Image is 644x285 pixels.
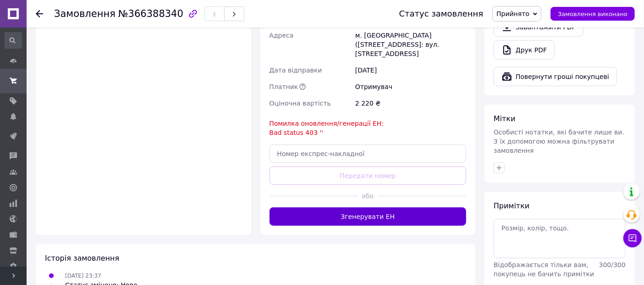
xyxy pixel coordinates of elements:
[358,191,378,201] span: або
[270,120,384,136] span: Помилка оновлення/генерації ЕН: Bad status 403 ''
[54,8,116,19] span: Замовлення
[494,114,516,123] span: Мітки
[270,32,294,39] span: Адреса
[550,7,635,21] button: Замовлення виконано
[623,229,642,247] button: Чат з покупцем
[558,11,627,17] span: Замовлення виконано
[270,145,467,163] input: Номер експрес-накладної
[118,8,183,19] span: №366388340
[45,254,119,263] span: Історія замовлення
[270,100,331,107] span: Оціночна вартість
[270,83,298,90] span: Платник
[270,207,467,226] button: Згенерувати ЕН
[494,67,617,86] button: Повернути гроші покупцеві
[353,27,468,62] div: м. [GEOGRAPHIC_DATA] ([STREET_ADDRESS]: вул. [STREET_ADDRESS]
[599,261,626,268] span: 300 / 300
[494,40,555,60] a: Друк PDF
[496,10,529,17] span: Прийнято
[494,129,624,154] span: Особисті нотатки, які бачите лише ви. З їх допомогою можна фільтрувати замовлення
[270,67,322,74] span: Дата відправки
[353,78,468,95] div: Отримувач
[399,9,484,18] div: Статус замовлення
[353,95,468,112] div: 2 220 ₴
[36,9,43,18] div: Повернутися назад
[494,261,594,278] span: Відображається тільки вам, покупець не бачить примітки
[494,201,529,210] span: Примітки
[65,273,101,279] span: [DATE] 23:37
[353,62,468,78] div: [DATE]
